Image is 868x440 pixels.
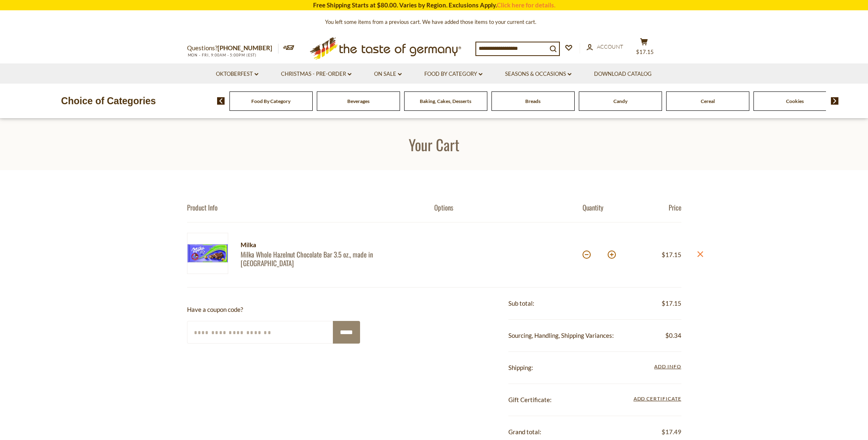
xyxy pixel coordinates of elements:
span: $17.15 [662,251,681,258]
span: Shipping: [508,364,533,371]
span: Grand total: [508,428,541,435]
a: Baking, Cakes, Desserts [420,98,471,104]
a: Milka Whole Hazelnut Chocolate Bar 3.5 oz., made in [GEOGRAPHIC_DATA] [241,250,420,268]
span: Add Certificate [634,395,681,404]
a: Christmas - PRE-ORDER [281,70,351,79]
div: Price [632,203,681,212]
div: Milka [241,240,420,250]
span: Add Info [654,363,681,370]
a: Breads [525,98,540,104]
button: $17.15 [632,38,657,59]
p: Questions? [187,43,278,54]
h1: Your Cart [26,135,842,154]
img: previous arrow [217,97,225,105]
div: Quantity [583,203,632,212]
span: $17.49 [662,427,681,437]
a: Seasons & Occasions [505,70,571,79]
a: Download Catalog [594,70,652,79]
span: $17.15 [662,298,681,309]
a: Cookies [786,98,804,104]
a: Account [587,42,623,51]
a: Beverages [347,98,370,104]
a: Click here for details. [497,1,555,9]
p: Have a coupon code? [187,304,360,315]
a: [PHONE_NUMBER] [218,44,272,51]
a: Food By Category [251,98,290,104]
span: Account [597,43,623,50]
span: MON - FRI, 9:00AM - 5:00PM (EST) [187,53,257,57]
a: Candy [613,98,627,104]
div: Options [434,203,583,212]
a: Food By Category [424,70,482,79]
span: $17.15 [636,49,654,55]
a: On Sale [374,70,402,79]
div: Product Info [187,203,434,212]
a: Cereal [701,98,715,104]
span: Gift Certificate: [508,396,552,403]
img: next arrow [831,97,839,105]
span: Sourcing, Handling, Shipping Variances: [508,332,614,339]
a: Oktoberfest [216,70,258,79]
span: Sub total: [508,300,534,307]
span: $0.34 [665,330,681,341]
img: Milka Whole Hazelnut Chocolate Bar [187,233,228,274]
